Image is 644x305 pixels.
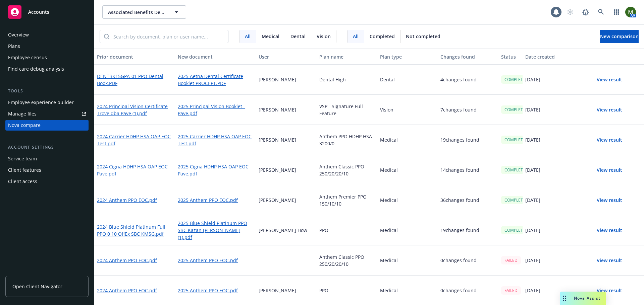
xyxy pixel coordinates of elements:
[501,53,520,60] div: Status
[5,64,89,74] a: Find care debug analysis
[8,165,41,175] div: Client features
[317,245,377,276] div: Anthem Classic PPO 250/20/20/10
[178,220,253,241] a: 2025 Blue Shield Platinum PPO SBC Kazan [PERSON_NAME] (1).pdf
[178,73,253,87] a: 2025 Aetna Dental Certificate Booklet PROCEPT.PDF
[97,257,157,264] a: 2024 Anthem PPO EOC.pdf
[108,9,166,16] span: Associated Benefits Design
[109,30,228,43] input: Search by document, plan or user name...
[586,163,633,177] button: View result
[259,257,260,264] p: -
[178,257,238,264] a: 2025 Anthem PPO EOC.pdf
[317,155,377,185] div: Anthem Classic PPO 250/20/20/10
[259,106,296,113] p: [PERSON_NAME]
[256,49,317,65] button: User
[259,53,314,60] div: User
[178,287,238,294] a: 2025 Anthem PPO EOC.pdf
[94,49,175,65] button: Prior document
[8,52,47,63] div: Employee census
[440,106,477,113] p: 7 changes found
[178,103,253,117] a: 2025 Principal Vision Booklet - Pave.pdf
[594,5,608,19] a: Search
[259,76,296,83] p: [PERSON_NAME]
[406,33,440,40] span: Not completed
[97,133,172,147] a: 2024 Carrier HDHP HSA OAP EOC Test.pdf
[501,166,532,174] div: COMPLETED
[5,41,89,52] a: Plans
[259,197,296,204] p: [PERSON_NAME]
[440,76,477,83] p: 4 changes found
[560,292,569,305] div: Drag to move
[178,197,238,204] a: 2025 Anthem PPO EOC.pdf
[525,76,540,83] p: [DATE]
[440,197,479,204] p: 36 changes found
[440,257,477,264] p: 0 changes found
[317,95,377,125] div: VSP - Signature Full Feature
[586,194,633,207] button: View result
[317,49,377,65] button: Plan name
[104,34,109,39] svg: Search
[501,256,521,264] div: FAILED
[440,287,477,294] p: 0 changes found
[586,224,633,237] button: View result
[600,33,639,40] span: New comparison
[377,95,438,125] div: Vision
[178,53,253,60] div: New document
[377,185,438,215] div: Medical
[586,73,633,86] button: View result
[440,53,496,60] div: Changes found
[377,49,438,65] button: Plan type
[579,5,592,19] a: Report a Bug
[259,287,296,294] p: [PERSON_NAME]
[5,88,89,94] div: Tools
[501,105,532,114] div: COMPLETED
[525,166,540,173] p: [DATE]
[501,226,532,234] div: COMPLETED
[5,120,89,131] a: Nova compare
[560,292,606,305] button: Nova Assist
[5,108,89,119] a: Manage files
[319,53,375,60] div: Plan name
[178,133,253,147] a: 2025 Carrier HDHP HSA OAP EOC Test.pdf
[317,125,377,155] div: Anthem PPO HDHP HSA 3200/0
[610,5,623,19] a: Switch app
[377,65,438,95] div: Dental
[501,196,532,204] div: COMPLETED
[12,283,62,290] span: Open Client Navigator
[498,49,523,65] button: Status
[317,215,377,245] div: PPO
[317,65,377,95] div: Dental High
[586,254,633,267] button: View result
[8,64,64,74] div: Find care debug analysis
[5,153,89,164] a: Service team
[102,5,186,19] button: Associated Benefits Design
[380,53,435,60] div: Plan type
[259,227,307,234] p: [PERSON_NAME] How
[8,120,41,131] div: Nova compare
[97,103,172,117] a: 2024 Principal Vision Certificate Trove dba Pave (1).pdf
[290,33,306,40] span: Dental
[175,49,256,65] button: New document
[259,166,296,173] p: [PERSON_NAME]
[501,136,532,144] div: COMPLETED
[525,106,540,113] p: [DATE]
[440,136,479,143] p: 19 changes found
[377,125,438,155] div: Medical
[5,29,89,40] a: Overview
[97,163,172,177] a: 2024 Cigna HDHP HSA OAP EOC Pave.pdf
[8,153,37,164] div: Service team
[97,53,172,60] div: Prior document
[8,29,29,40] div: Overview
[317,33,331,40] span: Vision
[525,287,540,294] p: [DATE]
[377,155,438,185] div: Medical
[245,33,251,40] span: All
[438,49,498,65] button: Changes found
[574,295,600,301] span: Nova Assist
[586,133,633,147] button: View result
[97,197,157,204] a: 2024 Anthem PPO EOC.pdf
[8,176,37,187] div: Client access
[440,166,479,173] p: 14 changes found
[8,41,20,52] div: Plans
[377,245,438,276] div: Medical
[525,227,540,234] p: [DATE]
